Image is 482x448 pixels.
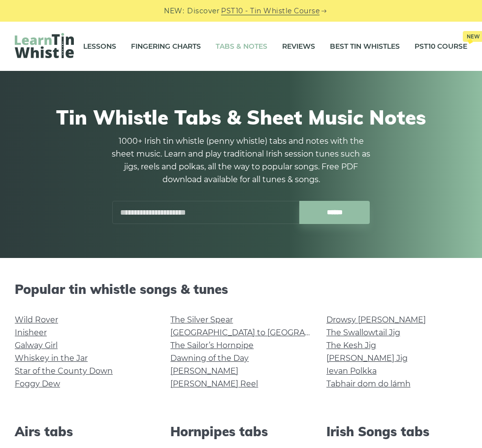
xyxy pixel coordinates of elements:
a: [PERSON_NAME] Jig [326,353,408,363]
h2: Hornpipes tabs [170,424,311,439]
a: The Swallowtail Jig [326,328,400,337]
a: Wild Rover [15,315,58,324]
a: Whiskey in the Jar [15,353,88,363]
a: Tabhair dom do lámh [326,379,411,388]
a: Foggy Dew [15,379,60,388]
a: Lessons [83,34,116,59]
a: Tabs & Notes [216,34,267,59]
a: The Silver Spear [170,315,233,324]
p: 1000+ Irish tin whistle (penny whistle) tabs and notes with the sheet music. Learn and play tradi... [108,135,374,186]
a: Drowsy [PERSON_NAME] [326,315,426,324]
h2: Popular tin whistle songs & tunes [15,282,467,297]
a: Galway Girl [15,341,58,350]
a: The Kesh Jig [326,341,376,350]
a: Reviews [282,34,315,59]
a: The Sailor’s Hornpipe [170,341,254,350]
a: PST10 CourseNew [415,34,467,59]
h1: Tin Whistle Tabs & Sheet Music Notes [20,105,462,129]
a: [PERSON_NAME] [170,366,238,376]
a: Inisheer [15,328,47,337]
a: Star of the County Down [15,366,113,376]
img: LearnTinWhistle.com [15,33,74,58]
h2: Airs tabs [15,424,156,439]
a: [PERSON_NAME] Reel [170,379,258,388]
a: Dawning of the Day [170,353,249,363]
a: [GEOGRAPHIC_DATA] to [GEOGRAPHIC_DATA] [170,328,352,337]
h2: Irish Songs tabs [326,424,467,439]
a: Fingering Charts [131,34,201,59]
a: Best Tin Whistles [330,34,400,59]
a: Ievan Polkka [326,366,377,376]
